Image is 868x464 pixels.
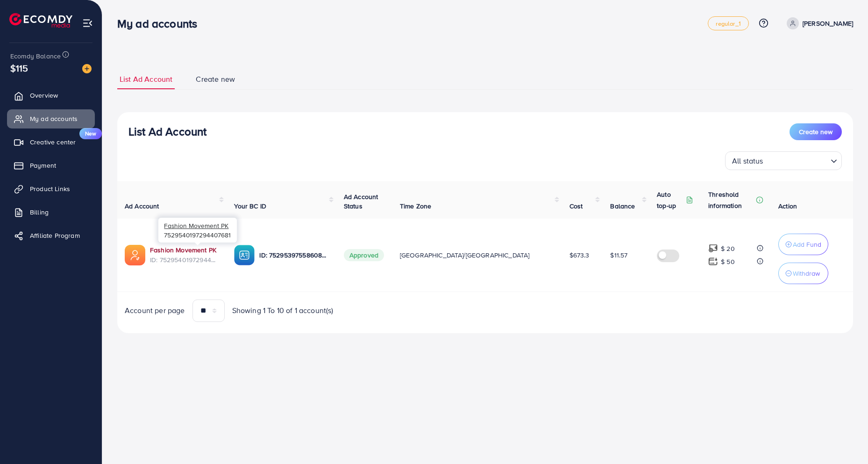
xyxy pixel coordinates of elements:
span: Overview [30,91,58,100]
span: Fashion Movement PK [164,221,228,230]
img: ic-ads-acc.e4c84228.svg [125,245,145,265]
a: Overview [7,86,95,105]
img: top-up amount [708,257,718,266]
span: Creative center [30,137,76,147]
span: Account per page [125,305,185,316]
iframe: Chat [828,422,861,457]
img: ic-ba-acc.ded83a64.svg [234,245,255,265]
img: image [82,64,92,73]
span: ID: 7529540197294407681 [150,255,219,264]
span: All status [730,154,765,168]
div: 7529540197294407681 [158,218,237,243]
span: Billing [30,207,49,217]
span: Balance [610,201,635,211]
span: Affiliate Program [30,231,80,240]
a: Affiliate Program [7,226,95,245]
div: Search for option [725,151,842,170]
span: [GEOGRAPHIC_DATA]/[GEOGRAPHIC_DATA] [400,250,530,260]
span: Ad Account Status [344,192,378,211]
h3: My ad accounts [117,17,205,30]
img: menu [82,18,93,29]
a: [PERSON_NAME] [783,17,853,29]
h3: List Ad Account [128,125,206,138]
a: Fashion Movement PK [150,245,219,255]
p: ID: 7529539755860836369 [259,250,328,261]
span: Showing 1 To 10 of 1 account(s) [232,305,334,316]
p: Auto top-up [657,189,684,211]
p: [PERSON_NAME] [803,18,853,29]
span: Create new [196,74,235,85]
span: Product Links [30,184,70,193]
button: Create new [790,123,842,140]
a: Product Links [7,179,95,198]
span: Cost [569,201,583,211]
img: top-up amount [708,243,718,253]
span: My ad accounts [30,114,78,123]
span: Ecomdy Balance [10,51,61,61]
a: Payment [7,156,95,175]
p: $ 50 [721,256,735,267]
span: Action [778,201,797,211]
a: My ad accounts [7,109,95,128]
span: Your BC ID [234,201,266,211]
a: Billing [7,203,95,221]
span: Time Zone [400,201,431,211]
span: List Ad Account [120,74,172,85]
span: $115 [10,61,28,75]
button: Add Fund [778,234,828,255]
a: Creative centerNew [7,133,95,151]
p: Threshold information [708,189,754,211]
img: logo [9,13,72,28]
p: Add Fund [793,239,821,250]
span: $11.57 [610,250,627,260]
span: Ad Account [125,201,159,211]
span: Approved [344,249,384,261]
span: New [79,128,102,139]
input: Search for option [766,152,827,168]
span: $673.3 [569,250,590,260]
span: Create new [799,127,832,136]
p: Withdraw [793,268,820,279]
p: $ 20 [721,243,735,254]
button: Withdraw [778,263,828,284]
a: regular_1 [708,16,748,30]
span: Payment [30,161,56,170]
span: regular_1 [716,21,740,27]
